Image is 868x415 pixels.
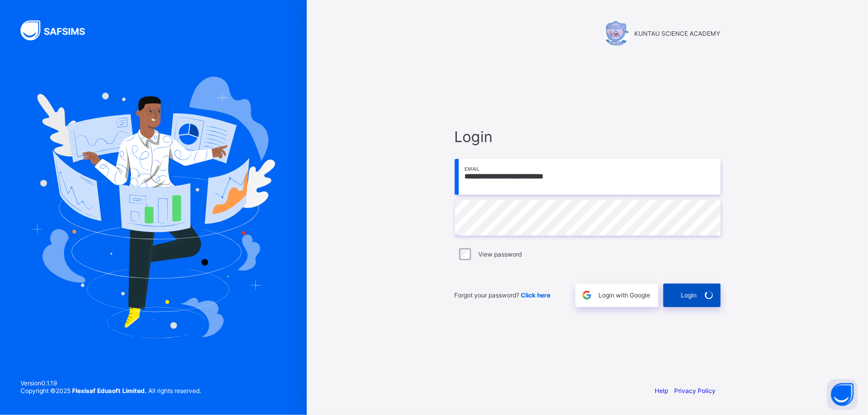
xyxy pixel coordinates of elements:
a: Help [655,387,669,395]
img: Hero Image [32,77,275,338]
span: Version 0.1.19 [20,379,201,387]
span: Login [455,128,721,146]
span: Copyright © 2025 All rights reserved. [20,387,201,395]
span: Forgot your password? [455,291,551,299]
img: SAFSIMS Logo [20,20,97,40]
span: KUNTAU SCIENCE ACADEMY [635,30,721,37]
label: View password [478,250,522,258]
a: Click here [521,291,551,299]
a: Privacy Policy [675,387,716,395]
strong: Flexisaf Edusoft Limited. [72,387,147,395]
span: Login with Google [599,291,651,299]
img: google.396cfc9801f0270233282035f929180a.svg [581,289,593,301]
span: Login [681,291,697,299]
button: Open asap [827,379,858,410]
